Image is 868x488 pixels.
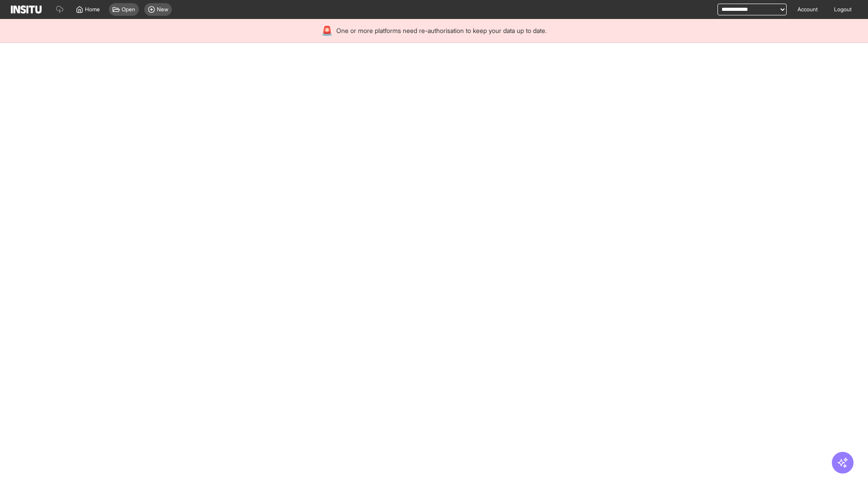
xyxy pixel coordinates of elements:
[11,5,42,14] img: Logo
[122,6,135,13] span: Open
[157,6,168,13] span: New
[85,6,100,13] span: Home
[336,26,547,35] span: One or more platforms need re-authorisation to keep your data up to date.
[321,24,333,37] div: 🚨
